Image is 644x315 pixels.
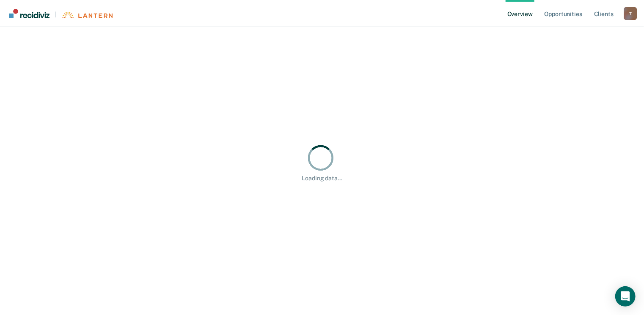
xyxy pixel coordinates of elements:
div: Open Intercom Messenger [615,286,636,307]
div: Loading data... [302,175,342,182]
button: Profile dropdown button [624,7,637,20]
span: | [50,11,61,18]
img: Recidiviz [9,9,50,18]
img: Lantern [61,12,113,18]
div: T [624,7,637,20]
